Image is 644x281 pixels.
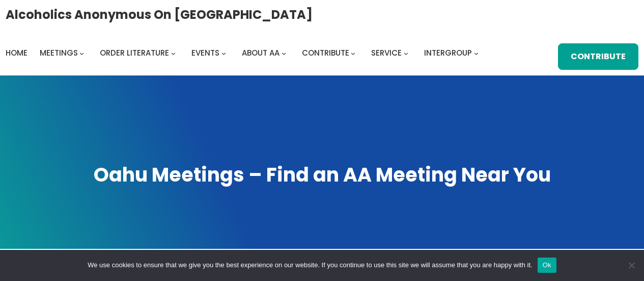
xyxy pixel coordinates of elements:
button: Meetings submenu [79,50,84,55]
button: About AA submenu [282,50,286,55]
span: Service [371,47,402,58]
span: Contribute [302,47,349,58]
button: Contribute submenu [351,50,355,55]
span: Intergroup [424,47,472,58]
button: Service submenu [404,50,408,55]
a: About AA [242,46,279,60]
span: Order Literature [100,47,169,58]
nav: Intergroup [6,46,482,60]
span: Home [6,47,27,58]
a: Contribute [558,43,638,70]
button: Intergroup submenu [474,50,479,55]
a: Events [191,46,219,60]
span: No [626,260,636,270]
h1: Oahu Meetings – Find an AA Meeting Near You [10,162,634,188]
span: About AA [242,47,279,58]
a: Home [6,46,27,60]
a: Service [371,46,402,60]
a: Contribute [302,46,349,60]
button: Ok [538,258,556,273]
button: Events submenu [221,50,226,55]
button: Order Literature submenu [171,50,176,55]
a: Intergroup [424,46,472,60]
a: Meetings [40,46,78,60]
a: Alcoholics Anonymous on [GEOGRAPHIC_DATA] [6,4,313,25]
span: Events [191,47,219,58]
span: Meetings [40,47,78,58]
span: We use cookies to ensure that we give you the best experience on our website. If you continue to ... [88,260,532,270]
